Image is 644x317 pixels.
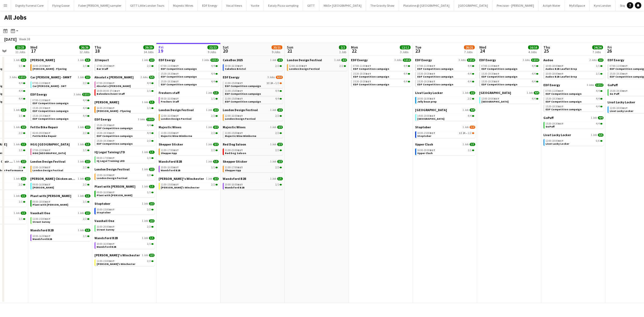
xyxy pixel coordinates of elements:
button: Precision - [PERSON_NAME] [492,0,539,11]
div: [DATE] [4,37,17,42]
button: EDF Energy [198,0,222,11]
button: Yuvite [247,0,264,11]
button: Dignity Funeral Care [11,0,48,11]
button: GETT [303,0,319,11]
button: Stoptober [616,0,637,11]
button: Kyro London [590,0,616,11]
button: Platatine @ [GEOGRAPHIC_DATA] [399,0,454,11]
button: The Gravity Show [366,0,399,11]
button: Flying Goose [48,0,74,11]
button: Eataly Pizza sampling [264,0,303,11]
button: Vocal Views [222,0,247,11]
button: Faber [PERSON_NAME] sampler [74,0,126,11]
button: GETT Little London Tours [126,0,169,11]
button: [GEOGRAPHIC_DATA] [454,0,492,11]
button: MAS+ [GEOGRAPHIC_DATA] [319,0,366,11]
button: Majestic Wines [169,0,198,11]
button: Actiph Water [539,0,565,11]
button: MyEdSpace [565,0,590,11]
